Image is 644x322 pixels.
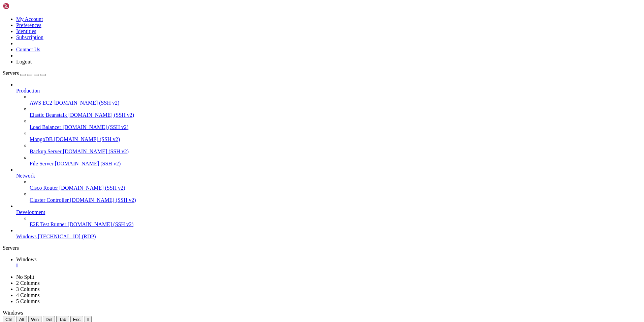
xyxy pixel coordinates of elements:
[16,263,641,269] a: 
[30,112,641,118] a: Elastic Beanstalk [DOMAIN_NAME] (SSH v2)
[16,173,641,179] a: Network
[16,173,35,179] span: Network
[30,142,641,155] li: Backup Server [DOMAIN_NAME] (SSH v2)
[30,100,52,106] span: AWS EC2
[30,191,641,203] li: Cluster Controller [DOMAIN_NAME] (SSH v2)
[54,100,120,106] span: [DOMAIN_NAME] (SSH v2)
[16,257,641,269] a: Windows
[30,185,58,191] span: Cisco Router
[30,136,53,142] span: MongoDB
[16,28,36,34] a: Identities
[16,82,641,167] li: Production
[16,292,40,298] a: 4 Columns
[30,161,54,166] span: File Server
[16,167,641,203] li: Network
[45,317,52,322] span: Del
[87,317,89,322] div: 
[30,106,641,118] li: Elastic Beanstalk [DOMAIN_NAME] (SSH v2)
[30,155,641,167] li: File Server [DOMAIN_NAME] (SSH v2)
[30,118,641,130] li: Load Balancer [DOMAIN_NAME] (SSH v2)
[31,317,39,322] span: Win
[30,185,641,191] a: Cisco Router [DOMAIN_NAME] (SSH v2)
[16,257,37,262] span: Windows
[63,124,129,130] span: [DOMAIN_NAME] (SSH v2)
[16,22,41,28] a: Preferences
[73,317,80,322] span: Esc
[16,34,43,40] a: Subscription
[3,245,641,251] div: Servers
[30,124,641,130] a: Load Balancer [DOMAIN_NAME] (SSH v2)
[30,136,641,142] a: MongoDB [DOMAIN_NAME] (SSH v2)
[16,234,37,239] span: Windows
[16,286,40,292] a: 3 Columns
[16,203,641,227] li: Development
[59,185,125,191] span: [DOMAIN_NAME] (SSH v2)
[16,88,40,93] span: Production
[16,227,641,240] li: Windows [TECHNICAL_ID] (RDP)
[30,221,641,227] a: E2E Test Runner [DOMAIN_NAME] (SSH v2)
[30,100,641,106] a: AWS EC2 [DOMAIN_NAME] (SSH v2)
[16,88,641,94] a: Production
[5,317,12,322] span: Ctrl
[63,149,129,154] span: [DOMAIN_NAME] (SSH v2)
[55,161,121,166] span: [DOMAIN_NAME] (SSH v2)
[30,149,62,154] span: Backup Server
[30,215,641,227] li: E2E Test Runner [DOMAIN_NAME] (SSH v2)
[3,310,23,316] span: Windows
[19,317,25,322] span: Alt
[16,16,43,22] a: My Account
[30,197,69,203] span: Cluster Controller
[30,94,641,106] li: AWS EC2 [DOMAIN_NAME] (SSH v2)
[59,317,66,322] span: Tab
[30,124,61,130] span: Load Balancer
[70,197,136,203] span: [DOMAIN_NAME] (SSH v2)
[30,197,641,203] a: Cluster Controller [DOMAIN_NAME] (SSH v2)
[16,234,641,240] a: Windows [TECHNICAL_ID] (RDP)
[16,274,34,280] a: No Split
[68,221,134,227] span: [DOMAIN_NAME] (SSH v2)
[30,149,641,155] a: Backup Server [DOMAIN_NAME] (SSH v2)
[68,112,134,118] span: [DOMAIN_NAME] (SSH v2)
[38,234,96,239] span: [TECHNICAL_ID] (RDP)
[3,3,41,9] img: Shellngn
[16,47,40,52] a: Contact Us
[30,112,67,118] span: Elastic Beanstalk
[54,136,120,142] span: [DOMAIN_NAME] (SSH v2)
[16,209,45,215] span: Development
[16,59,32,64] a: Logout
[30,221,66,227] span: E2E Test Runner
[16,280,40,286] a: 2 Columns
[3,70,19,76] span: Servers
[16,209,641,215] a: Development
[30,130,641,142] li: MongoDB [DOMAIN_NAME] (SSH v2)
[16,298,40,304] a: 5 Columns
[30,179,641,191] li: Cisco Router [DOMAIN_NAME] (SSH v2)
[3,70,46,76] a: Servers
[30,161,641,167] a: File Server [DOMAIN_NAME] (SSH v2)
